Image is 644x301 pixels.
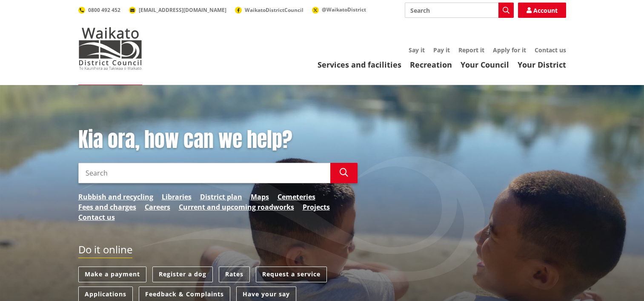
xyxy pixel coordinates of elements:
a: 0800 492 452 [78,6,120,14]
a: Say it [409,46,425,54]
input: Search input [405,3,514,18]
a: Register a dog [152,267,213,282]
a: Rubbish and recycling [78,192,153,202]
a: Contact us [78,212,115,222]
a: Account [518,3,566,18]
a: Apply for it [493,46,526,54]
img: Waikato District Council - Te Kaunihera aa Takiwaa o Waikato [78,27,142,70]
a: Rates [219,267,250,282]
a: Careers [145,202,170,212]
a: @WaikatoDistrict [312,6,366,13]
h2: Do it online [78,244,132,258]
span: [EMAIL_ADDRESS][DOMAIN_NAME] [139,6,226,14]
a: Services and facilities [318,60,401,70]
a: Your District [518,60,566,70]
a: Current and upcoming roadworks [179,202,294,212]
a: Request a service [256,267,327,282]
a: Projects [303,202,330,212]
input: Search input [78,163,330,183]
span: @WaikatoDistrict [322,6,366,13]
a: Your Council [461,60,509,70]
a: Make a payment [78,267,146,282]
a: Cemeteries [278,192,315,202]
a: [EMAIL_ADDRESS][DOMAIN_NAME] [129,6,226,14]
a: Libraries [162,192,192,202]
span: 0800 492 452 [88,6,120,14]
a: District plan [200,192,242,202]
a: Recreation [410,60,452,70]
a: Report it [458,46,484,54]
h1: Kia ora, how can we help? [78,128,358,152]
a: Maps [251,192,269,202]
a: Contact us [535,46,566,54]
a: Fees and charges [78,202,136,212]
span: WaikatoDistrictCouncil [245,6,303,14]
a: WaikatoDistrictCouncil [235,6,303,14]
a: Pay it [433,46,450,54]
